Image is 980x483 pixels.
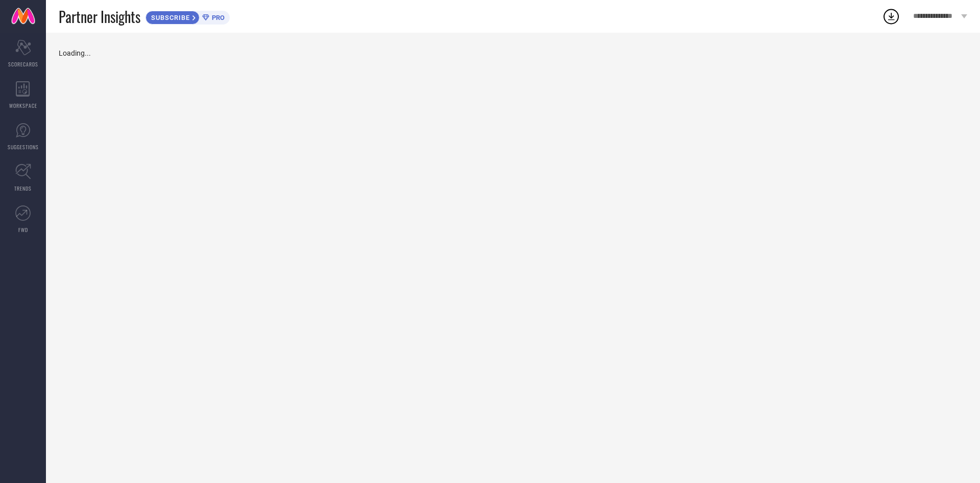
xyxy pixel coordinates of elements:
[59,6,140,27] span: Partner Insights
[14,185,32,192] span: TRENDS
[8,143,39,151] span: SUGGESTIONS
[9,102,37,109] span: WORKSPACE
[882,7,900,26] div: Open download list
[146,14,192,21] span: SUBSCRIBE
[8,60,38,68] span: SCORECARDS
[209,14,225,21] span: PRO
[145,8,230,25] a: SUBSCRIBEPRO
[59,49,91,57] span: Loading...
[18,226,28,234] span: FWD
